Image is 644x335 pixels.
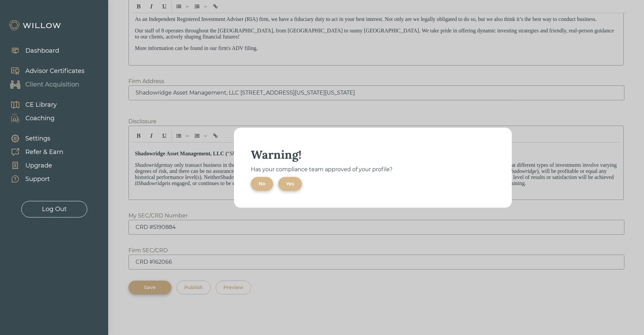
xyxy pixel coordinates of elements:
[3,111,57,125] a: Coaching
[3,98,57,111] a: CE Library
[25,114,54,123] div: Coaching
[286,180,294,187] div: Yes
[3,145,63,159] a: Refer & Earn
[3,64,85,78] a: Advisor Certificates
[3,78,85,91] a: Client Acquisition
[25,134,50,143] div: Settings
[259,180,265,187] div: No
[42,205,67,214] div: Log Out
[3,132,63,145] a: Settings
[278,177,302,191] button: Yes
[8,20,63,31] img: Willow
[25,148,63,157] div: Refer & Earn
[3,159,63,172] a: Upgrade
[25,46,59,55] div: Dashboard
[3,44,59,57] a: Dashboard
[251,165,495,174] div: Has your compliance team approved of your profile?
[25,67,85,76] div: Advisor Certificates
[251,177,273,191] button: No
[25,175,50,184] div: Support
[251,147,495,162] div: Warning!
[25,161,52,170] div: Upgrade
[25,100,57,109] div: CE Library
[25,80,79,89] div: Client Acquisition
